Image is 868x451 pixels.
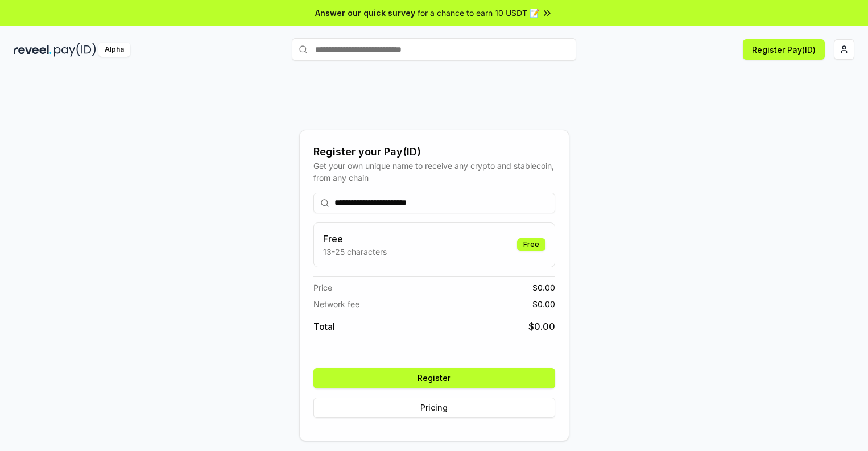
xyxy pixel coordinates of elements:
[313,368,555,388] button: Register
[323,232,387,246] h3: Free
[315,7,415,19] span: Answer our quick survey
[532,298,555,310] span: $ 0.00
[313,320,335,333] span: Total
[532,282,555,293] span: $ 0.00
[517,238,545,251] div: Free
[98,43,130,57] div: Alpha
[313,160,555,184] div: Get your own unique name to receive any crypto and stablecoin, from any chain
[528,320,555,333] span: $ 0.00
[313,282,332,293] span: Price
[313,398,555,418] button: Pricing
[743,39,825,60] button: Register Pay(ID)
[54,43,96,57] img: pay_id
[313,298,359,310] span: Network fee
[313,144,555,160] div: Register your Pay(ID)
[323,246,387,258] p: 13-25 characters
[418,7,539,19] span: for a chance to earn 10 USDT 📝
[14,43,52,57] img: reveel_dark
